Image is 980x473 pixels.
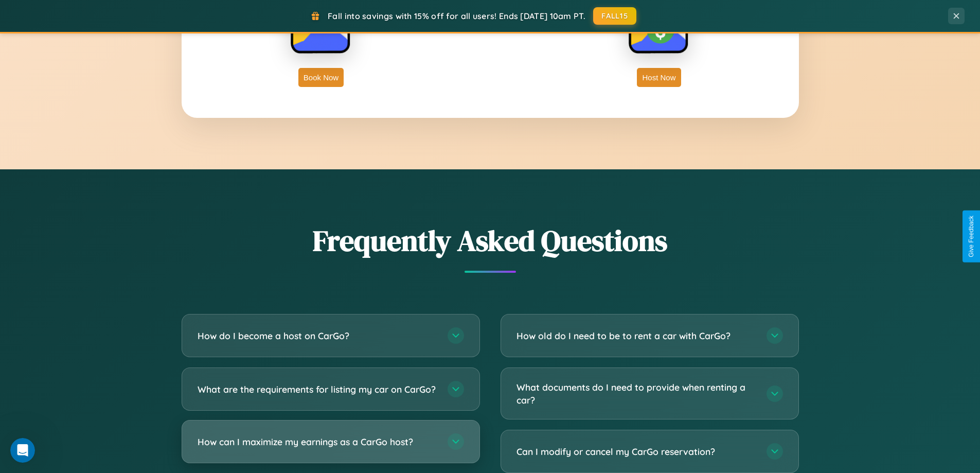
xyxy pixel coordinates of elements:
h3: How can I maximize my earnings as a CarGo host? [198,435,437,448]
span: Fall into savings with 15% off for all users! Ends [DATE] 10am PT. [328,11,585,21]
button: FALL15 [593,7,636,25]
h2: Frequently Asked Questions [182,221,799,260]
div: Give Feedback [968,216,975,257]
button: Book Now [298,68,344,87]
h3: How old do I need to be to rent a car with CarGo? [516,329,756,342]
iframe: Intercom live chat [10,438,35,463]
h3: How do I become a host on CarGo? [198,329,437,342]
h3: Can I modify or cancel my CarGo reservation? [516,445,756,458]
h3: What documents do I need to provide when renting a car? [516,381,756,406]
button: Host Now [637,68,681,87]
h3: What are the requirements for listing my car on CarGo? [198,383,437,396]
